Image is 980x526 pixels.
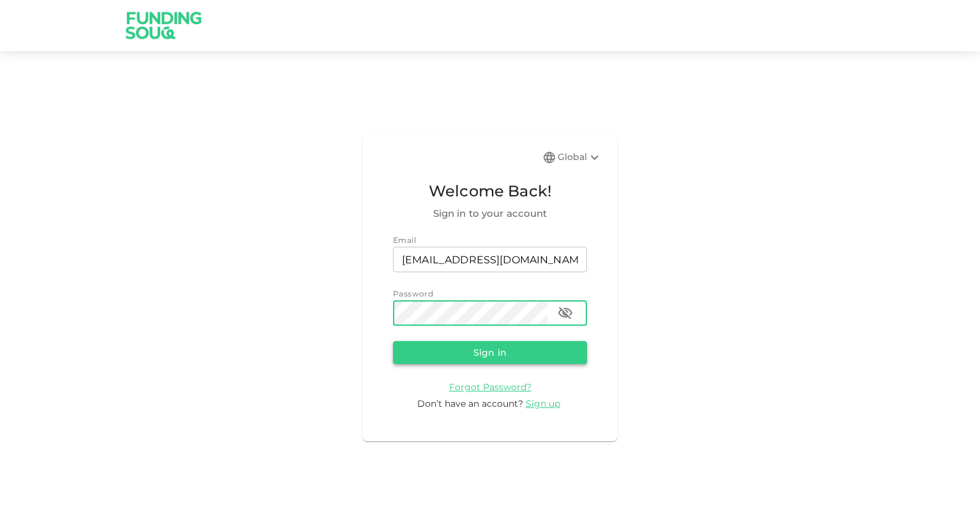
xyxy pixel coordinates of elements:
span: Email [393,235,416,245]
input: email [393,247,587,272]
span: Sign up [526,398,560,409]
span: Password [393,289,433,298]
span: Forgot Password? [449,381,531,393]
div: Global [558,150,602,165]
span: Don’t have an account? [417,398,523,409]
a: Forgot Password? [449,381,531,393]
span: Welcome Back! [393,179,587,203]
span: Sign in to your account [393,206,587,221]
button: Sign in [393,341,587,364]
input: password [393,300,547,326]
